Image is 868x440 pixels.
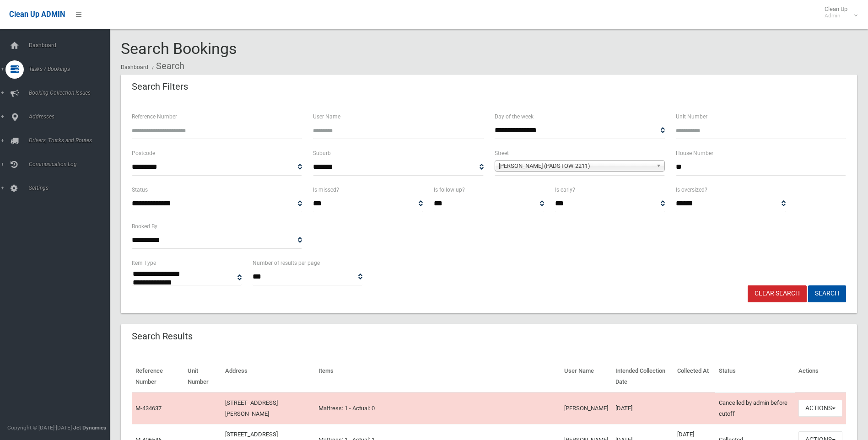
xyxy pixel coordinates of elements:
header: Search Filters [121,78,199,96]
label: Postcode [132,148,155,158]
a: M-434637 [135,405,162,412]
li: Search [150,58,184,75]
header: Search Results [121,327,204,345]
label: Booked By [132,221,157,231]
label: Is oversized? [676,185,707,195]
span: Tasks / Bookings [26,66,117,72]
label: House Number [676,148,713,158]
span: Clean Up [820,5,857,19]
span: Clean Up ADMIN [9,10,65,19]
th: User Name [561,361,612,392]
span: Booking Collection Issues [26,90,117,96]
label: Street [495,148,509,158]
label: User Name [313,112,340,122]
span: Dashboard [26,42,117,48]
td: [DATE] [612,392,674,424]
label: Is follow up? [434,185,465,195]
span: [PERSON_NAME] (PADSTOW 2211) [499,161,652,172]
strong: Jet Dynamics [73,424,106,431]
label: Day of the week [495,112,534,122]
label: Status [132,185,148,195]
span: Settings [26,185,117,191]
span: Search Bookings [121,39,237,58]
span: Communication Log [26,161,117,167]
label: Reference Number [132,112,177,122]
th: Actions [795,361,846,392]
th: Items [315,361,561,392]
a: Dashboard [121,64,148,70]
th: Collected At [674,361,715,392]
td: Cancelled by admin before cutoff [715,392,794,424]
button: Search [808,285,846,302]
small: Admin [825,12,847,19]
label: Is missed? [313,185,339,195]
label: Number of results per page [253,258,320,268]
th: Status [715,361,794,392]
a: [STREET_ADDRESS][PERSON_NAME] [225,399,278,417]
th: Intended Collection Date [612,361,674,392]
th: Reference Number [132,361,184,392]
button: Actions [798,400,842,417]
span: Copyright © [DATE]-[DATE] [7,424,72,431]
th: Unit Number [184,361,221,392]
label: Unit Number [676,112,707,122]
span: Addresses [26,113,117,120]
label: Item Type [132,258,156,268]
span: Drivers, Trucks and Routes [26,137,117,144]
th: Address [221,361,315,392]
td: Mattress: 1 - Actual: 0 [315,392,561,424]
a: Clear Search [748,285,807,302]
label: Suburb [313,148,331,158]
td: [PERSON_NAME] [561,392,612,424]
label: Is early? [555,185,575,195]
